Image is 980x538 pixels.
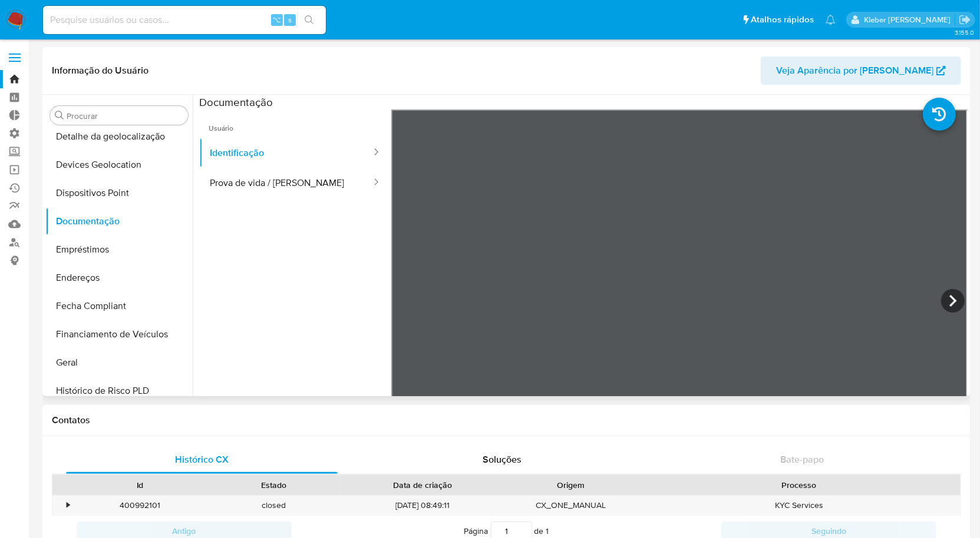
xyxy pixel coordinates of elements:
button: Fecha Compliant [45,292,193,320]
input: Pesquise usuários ou casos... [43,12,326,28]
h1: Contatos [52,414,961,426]
span: Veja Aparência por [PERSON_NAME] [776,57,933,85]
h1: Informação do Usuário [52,65,149,77]
div: KYC Services [638,496,961,515]
button: search-icon [297,12,321,28]
span: Bate-papo [780,453,824,466]
span: Histórico CX [175,453,229,466]
span: Soluções [483,453,522,466]
button: Detalhe da geolocalização [45,122,193,151]
div: Origem [512,479,629,491]
div: 400992101 [73,496,207,515]
input: Procurar [67,111,183,121]
div: Id [81,479,199,491]
div: CX_ONE_MANUAL [504,496,638,515]
span: 1 [546,525,549,537]
span: ⌥ [272,14,281,25]
button: Histórico de Risco PLD [45,377,193,405]
button: Financiamento de Veículos [45,320,193,348]
button: Dispositivos Point [45,179,193,207]
div: • [67,500,70,511]
button: Geral [45,348,193,377]
a: Notificações [826,15,836,25]
span: s [288,14,292,25]
p: kleber.bueno@mercadolivre.com [864,14,955,25]
button: Veja Aparência por [PERSON_NAME] [761,57,961,85]
div: Processo [646,479,952,491]
button: Empréstimos [45,235,193,264]
div: Estado [215,479,332,491]
button: Procurar [55,111,64,120]
span: Atalhos rápidos [751,14,814,26]
div: Data de criação [349,479,496,491]
div: [DATE] 08:49:11 [341,496,504,515]
div: closed [207,496,341,515]
button: Endereços [45,264,193,292]
a: Sair [959,14,971,26]
button: Documentação [45,207,193,235]
button: Devices Geolocation [45,151,193,179]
